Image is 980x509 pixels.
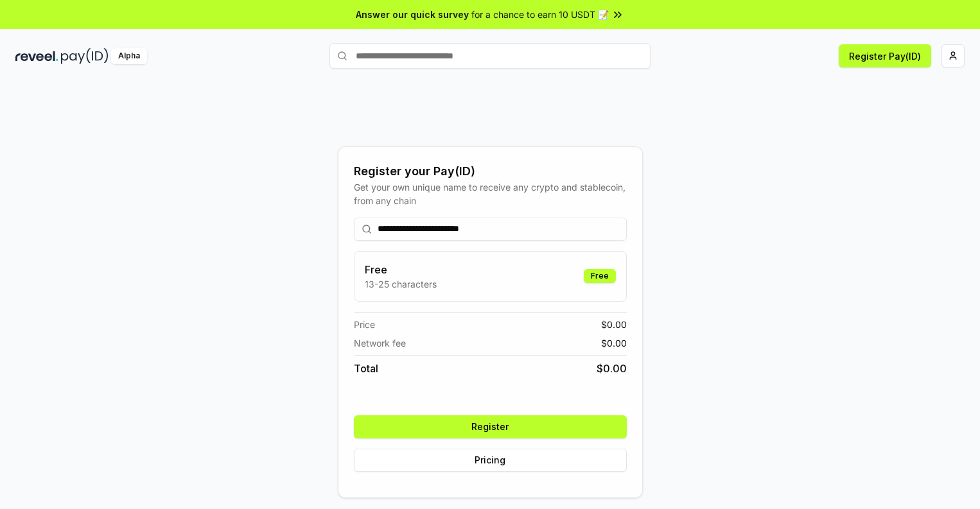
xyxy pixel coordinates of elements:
[354,318,375,331] span: Price
[354,180,627,207] div: Get your own unique name to receive any crypto and stablecoin, from any chain
[584,269,616,283] div: Free
[471,8,609,21] span: for a chance to earn 10 USDT 📝
[365,277,437,291] p: 13-25 characters
[354,361,378,376] span: Total
[111,48,147,64] div: Alpha
[356,8,469,21] span: Answer our quick survey
[365,262,437,277] h3: Free
[15,48,58,64] img: reveel_dark
[354,336,406,350] span: Network fee
[839,44,931,67] button: Register Pay(ID)
[354,162,627,180] div: Register your Pay(ID)
[601,336,627,350] span: $ 0.00
[601,318,627,331] span: $ 0.00
[354,415,627,438] button: Register
[354,449,627,472] button: Pricing
[61,48,109,64] img: pay_id
[597,361,627,376] span: $ 0.00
